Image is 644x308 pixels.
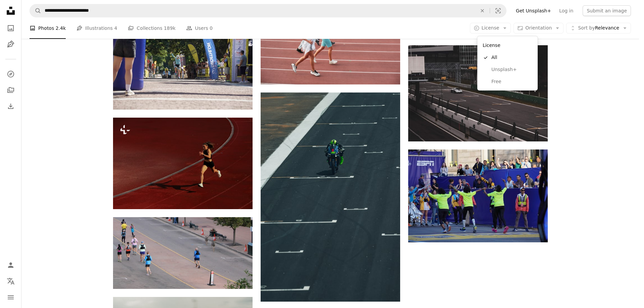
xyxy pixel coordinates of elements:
[491,66,532,73] span: Unsplash+
[480,39,535,52] div: License
[491,78,532,85] span: Free
[491,54,532,61] span: All
[514,23,563,34] button: Orientation
[470,23,511,34] button: License
[477,36,538,90] div: License
[482,25,499,30] span: License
